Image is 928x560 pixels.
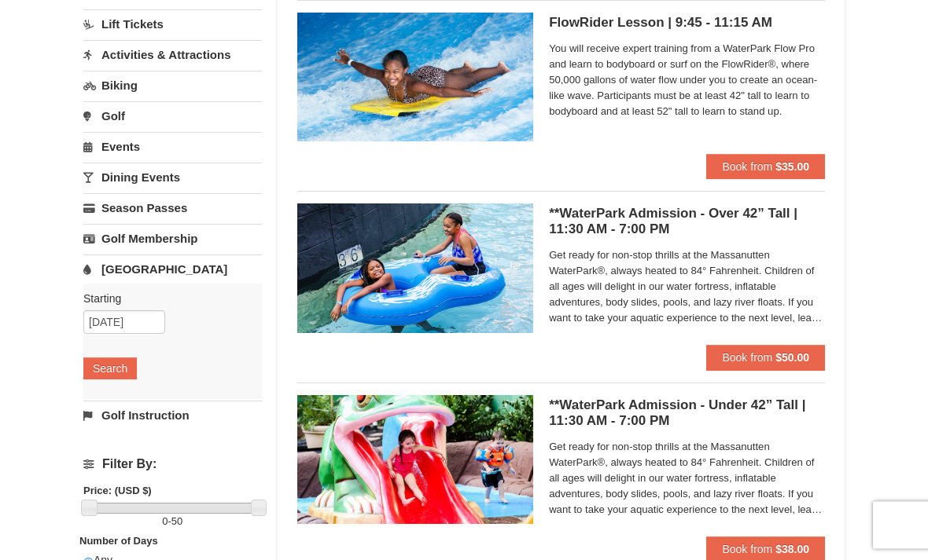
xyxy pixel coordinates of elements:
a: [GEOGRAPHIC_DATA] [83,255,262,284]
a: Dining Events [83,163,262,192]
a: Season Passes [83,194,262,223]
span: Get ready for non-stop thrills at the Massanutten WaterPark®, always heated to 84° Fahrenheit. Ch... [549,248,825,327]
strong: $38.00 [775,544,809,556]
span: You will receive expert training from a WaterPark Flow Pro and learn to bodyboard or surf on the ... [549,42,825,120]
h5: **WaterPark Admission - Under 42” Tall | 11:30 AM - 7:00 PM [549,398,825,430]
img: 6619917-216-363963c7.jpg [297,13,533,142]
span: Book from [722,352,772,364]
label: Starting [83,291,250,307]
h5: **WaterPark Admission - Over 42” Tall | 11:30 AM - 7:00 PM [549,207,825,238]
a: Activities & Attractions [83,41,262,70]
h5: FlowRider Lesson | 9:45 - 11:15 AM [549,16,825,31]
span: Book from [722,544,772,556]
strong: Price: (USD $) [83,485,152,497]
h4: Filter By: [83,458,262,472]
img: 6619917-720-80b70c28.jpg [297,204,533,333]
span: Book from [722,161,772,174]
img: 6619917-732-e1c471e4.jpg [297,396,533,525]
strong: $35.00 [775,161,809,174]
a: Golf Instruction [83,401,262,430]
span: 0 [162,516,168,528]
a: Golf [83,102,262,131]
button: Search [83,358,137,380]
strong: Number of Days [79,536,158,547]
strong: $50.00 [775,352,809,364]
a: Biking [83,71,262,101]
span: Get ready for non-stop thrills at the Massanutten WaterPark®, always heated to 84° Fahrenheit. Ch... [549,440,825,518]
a: Lift Tickets [83,10,262,39]
label: - [83,514,262,530]
span: 50 [171,516,182,528]
button: Book from $50.00 [706,346,825,371]
a: Golf Membership [83,225,262,254]
a: Events [83,133,262,162]
button: Book from $35.00 [706,155,825,180]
